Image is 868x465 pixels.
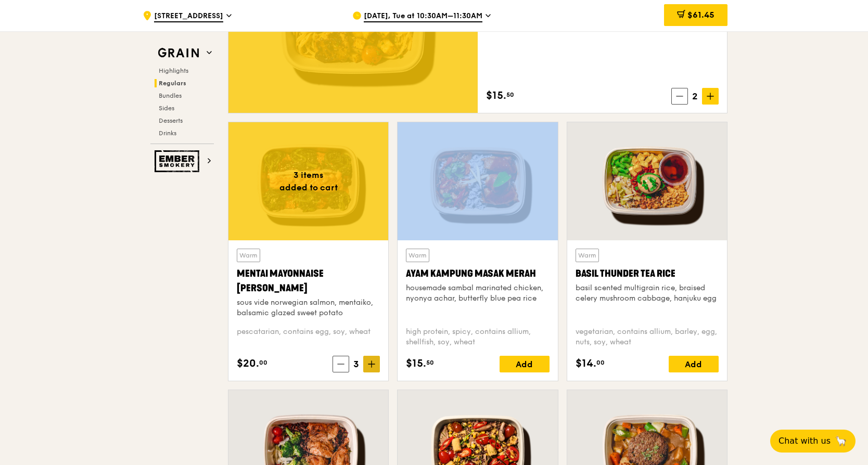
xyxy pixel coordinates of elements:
[159,117,183,124] span: Desserts
[159,80,186,87] span: Regulars
[778,435,831,447] span: Chat with us
[576,249,599,262] div: Warm
[506,91,514,99] span: 50
[770,430,856,453] button: Chat with us🦙
[159,67,188,74] span: Highlights
[687,10,714,20] span: $61.45
[237,356,259,371] span: $20.
[406,356,426,371] span: $15.
[159,105,174,112] span: Sides
[596,358,605,367] span: 00
[576,327,719,347] div: vegetarian, contains allium, barley, egg, nuts, soy, wheat
[486,88,506,104] span: $15.
[406,266,549,281] div: Ayam Kampung Masak Merah
[259,358,267,367] span: 00
[576,283,719,304] div: basil scented multigrain rice, braised celery mushroom cabbage, hanjuku egg
[406,327,549,347] div: high protein, spicy, contains allium, shellfish, soy, wheat
[237,298,380,318] div: sous vide norwegian salmon, mentaiko, balsamic glazed sweet potato
[237,249,260,262] div: Warm
[237,266,380,295] div: Mentai Mayonnaise [PERSON_NAME]
[406,283,549,304] div: housemade sambal marinated chicken, nyonya achar, butterfly blue pea rice
[237,327,380,347] div: pescatarian, contains egg, soy, wheat
[159,130,176,137] span: Drinks
[349,357,363,371] span: 3
[364,11,482,22] span: [DATE], Tue at 10:30AM–11:30AM
[159,92,182,99] span: Bundles
[576,266,719,281] div: Basil Thunder Tea Rice
[688,89,702,104] span: 2
[155,150,202,172] img: Ember Smokery web logo
[406,249,429,262] div: Warm
[576,356,596,371] span: $14.
[426,358,434,367] span: 50
[835,435,847,447] span: 🦙
[669,356,719,372] div: Add
[154,11,223,22] span: [STREET_ADDRESS]
[155,44,202,62] img: Grain web logo
[500,356,550,372] div: Add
